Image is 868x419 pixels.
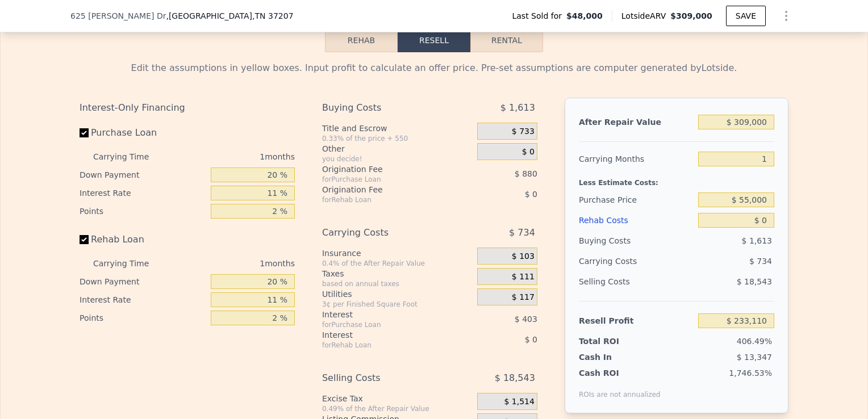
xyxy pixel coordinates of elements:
div: Other [322,143,473,154]
span: 1,746.53% [729,368,772,378]
div: Cash ROI [579,367,661,379]
div: for Purchase Loan [322,320,449,329]
input: Rehab Loan [80,235,89,244]
span: $ 733 [512,127,535,137]
button: Rental [470,28,543,52]
div: Buying Costs [322,98,449,118]
div: Excise Tax [322,393,473,404]
div: Total ROI [579,336,650,347]
span: 406.49% [737,337,772,346]
div: Origination Fee [322,184,449,195]
button: Rehab [325,28,398,52]
span: $ 1,613 [500,98,535,118]
span: $ 13,347 [737,353,772,362]
div: Points [80,202,206,220]
div: Interest Rate [80,184,206,202]
div: Selling Costs [579,271,694,292]
span: $48,000 [566,10,603,22]
div: for Rehab Loan [322,195,449,204]
div: Buying Costs [579,231,694,251]
span: $ 111 [512,272,535,282]
span: $309,000 [670,11,712,20]
div: Rehab Costs [579,210,694,231]
div: After Repair Value [579,112,694,132]
span: $ 734 [749,257,772,266]
button: SAVE [726,6,766,26]
div: 1 months [172,148,295,166]
div: Interest-Only Financing [80,98,295,118]
div: Title and Escrow [322,123,473,134]
span: $ 117 [512,292,535,303]
span: $ 403 [515,315,537,324]
div: ROIs are not annualized [579,379,661,399]
button: Resell [398,28,470,52]
div: Insurance [322,248,473,259]
div: 0.33% of the price + 550 [322,134,473,143]
div: for Purchase Loan [322,175,449,184]
span: $ 103 [512,252,535,262]
div: Resell Profit [579,311,694,331]
div: 3¢ per Finished Square Foot [322,300,473,309]
div: Down Payment [80,166,206,184]
div: Purchase Price [579,190,694,210]
div: Down Payment [80,273,206,291]
span: $ 18,543 [495,368,535,388]
div: Carrying Costs [322,223,449,243]
div: 0.49% of the After Repair Value [322,404,473,413]
div: Carrying Months [579,149,694,169]
div: Carrying Time [93,148,167,166]
div: Taxes [322,268,473,279]
div: Less Estimate Costs: [579,169,774,190]
div: based on annual taxes [322,279,473,288]
div: Interest [322,329,449,341]
label: Purchase Loan [80,123,206,143]
span: Last Sold for [512,10,566,22]
span: , [GEOGRAPHIC_DATA] [166,10,293,22]
input: Purchase Loan [80,128,89,137]
div: you decide! [322,154,473,164]
span: $ 18,543 [737,277,772,286]
span: $ 1,613 [742,236,772,245]
div: Utilities [322,288,473,300]
div: Interest [322,309,449,320]
div: for Rehab Loan [322,341,449,350]
div: Interest Rate [80,291,206,309]
div: Edit the assumptions in yellow boxes. Input profit to calculate an offer price. Pre-set assumptio... [80,61,788,75]
button: Show Options [775,5,798,27]
div: Carrying Costs [579,251,650,271]
div: Cash In [579,351,650,363]
div: 0.4% of the After Repair Value [322,259,473,268]
span: $ 0 [525,190,537,199]
span: $ 880 [515,169,537,178]
span: $ 734 [509,223,535,243]
div: Carrying Time [93,254,167,273]
span: $ 1,514 [504,397,534,407]
div: Points [80,309,206,327]
span: 625 [PERSON_NAME] Dr [70,10,166,22]
div: 1 months [172,254,295,273]
div: Origination Fee [322,164,449,175]
span: , TN 37207 [252,11,293,20]
div: Selling Costs [322,368,449,388]
span: $ 0 [522,147,535,157]
label: Rehab Loan [80,229,206,250]
span: Lotside ARV [621,10,670,22]
span: $ 0 [525,335,537,344]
